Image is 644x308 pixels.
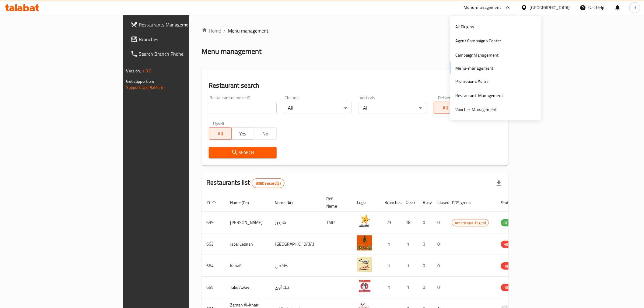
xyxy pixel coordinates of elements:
div: Agent Campaigns Center [455,38,501,44]
td: 1 [401,255,418,277]
td: 0 [418,255,432,277]
th: Logo [352,193,380,212]
td: 18 [401,212,418,233]
span: 1.0.0 [142,67,152,75]
button: Search [209,147,276,158]
span: Yes [234,129,252,138]
div: HIDDEN [501,241,519,248]
span: Search Branch Phone [139,50,226,58]
span: Branches [139,36,226,43]
button: All [209,128,232,140]
input: Search for restaurant name or ID.. [209,102,276,114]
span: Menu management [228,27,268,34]
div: Menu-management [464,4,501,11]
td: 1 [380,277,401,298]
td: 1 [401,233,418,255]
td: 0 [432,277,447,298]
span: Get support on: [126,77,154,85]
span: Americana-Digital [452,219,488,226]
td: 0 [432,255,447,277]
span: POS group [452,199,478,206]
span: 9080 record(s) [252,180,284,186]
div: HIDDEN [501,262,519,270]
span: Version: [126,67,141,75]
span: ID [206,199,218,206]
button: All [434,102,457,114]
td: 1 [401,277,418,298]
span: OPEN [501,219,516,226]
td: Kanafji [225,255,270,277]
button: No [254,128,277,140]
span: HIDDEN [501,284,519,291]
button: Yes [231,128,254,140]
span: Status [501,199,521,206]
a: Support.OpsPlatform [126,83,165,91]
div: All [284,102,352,114]
a: Branches [126,32,231,47]
td: 23 [380,212,401,233]
a: Restaurants Management [126,17,231,32]
span: Search [214,149,271,156]
div: Voucher-Management [455,106,497,113]
td: تيك آوي [270,277,321,298]
td: Take Away [225,277,270,298]
td: هارديز [270,212,321,233]
h2: Menu management [201,47,261,56]
span: HIDDEN [501,241,519,248]
h2: Restaurants list [206,178,285,188]
a: Search Branch Phone [126,47,231,61]
td: Jabal Lebnan [225,233,270,255]
img: Kanafji [357,257,372,272]
th: Busy [418,193,432,212]
td: 1 [380,255,401,277]
h2: Restaurant search [209,81,501,90]
td: 0 [418,212,432,233]
div: Total records count [252,178,285,188]
td: [GEOGRAPHIC_DATA] [270,233,321,255]
label: Delivery [438,96,453,100]
span: Name (En) [230,199,257,206]
span: All [436,103,454,112]
img: Take Away [357,278,372,294]
td: TMP [321,212,352,233]
span: Name (Ar) [275,199,301,206]
td: 0 [432,233,447,255]
span: HIDDEN [501,263,519,270]
span: All [212,129,229,138]
nav: breadcrumb [201,27,509,34]
div: Restaurant-Management [455,92,503,99]
td: 0 [432,212,447,233]
span: H [633,4,636,11]
img: Hardee's [357,214,372,229]
span: No [257,129,274,138]
span: Restaurants Management [139,21,226,28]
span: Ref. Name [326,195,345,210]
th: Closed [432,193,447,212]
img: Jabal Lebnan [357,235,372,250]
th: Open [401,193,418,212]
div: CampaignManagement [455,52,499,58]
td: [PERSON_NAME] [225,212,270,233]
th: Branches [380,193,401,212]
td: 1 [380,233,401,255]
div: All Plugins [455,23,474,30]
td: 0 [418,233,432,255]
div: All [359,102,426,114]
div: Promotions Admin [455,78,490,85]
div: OPEN [501,219,516,226]
label: Upsell [213,121,224,126]
td: كنفجي [270,255,321,277]
div: [GEOGRAPHIC_DATA] [530,4,570,11]
td: 0 [418,277,432,298]
div: HIDDEN [501,284,519,291]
